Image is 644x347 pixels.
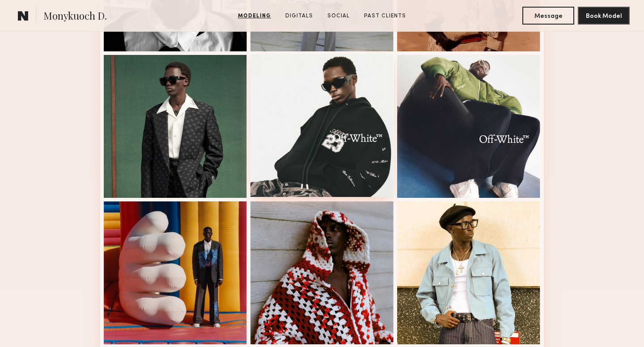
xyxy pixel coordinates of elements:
button: Book Model [578,7,630,25]
a: Social [324,12,353,20]
span: Monykuoch D. [43,9,107,25]
a: Modeling [234,12,275,20]
a: Past Clients [360,12,410,20]
a: Digitals [282,12,317,20]
a: Book Model [578,12,630,19]
button: Message [522,7,574,25]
